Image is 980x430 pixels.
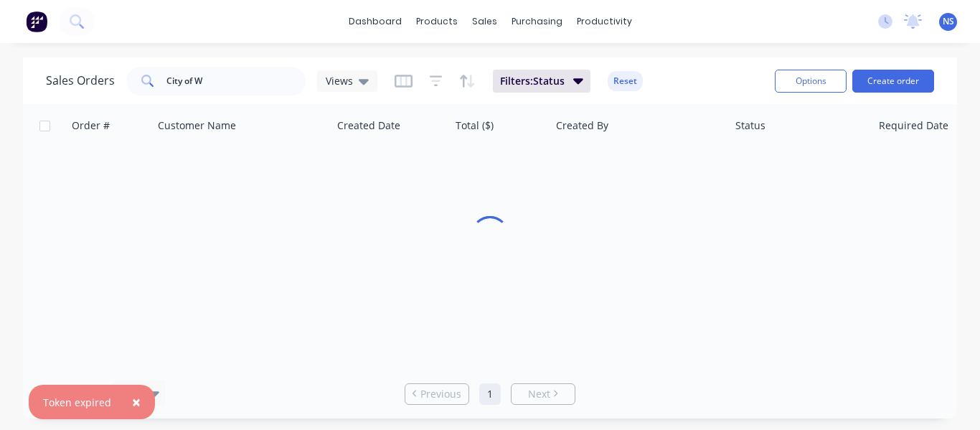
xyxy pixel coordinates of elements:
div: Created Date [337,118,400,133]
span: Previous [420,387,461,401]
button: Filters:Status [493,70,590,93]
input: Search... [166,67,306,95]
div: products [409,11,465,32]
img: Factory [26,11,47,32]
div: Order # [72,118,110,133]
h1: Sales Orders [46,74,115,88]
div: Total ($) [456,118,494,133]
span: × [132,392,141,412]
span: Filters: Status [500,74,565,88]
button: Close [118,385,155,419]
div: Created By [556,118,608,133]
a: Next page [512,387,575,401]
a: Previous page [405,387,468,401]
ul: Pagination [399,383,581,405]
button: Options [775,70,847,93]
span: Next [528,387,550,401]
a: dashboard [341,11,409,32]
button: Reset [608,71,643,91]
div: Customer Name [158,118,236,133]
div: productivity [570,11,639,32]
span: NS [943,15,954,28]
div: Token expired [43,395,111,410]
button: Create order [852,70,934,93]
span: Views [326,73,353,88]
div: Status [735,118,765,133]
a: Page 1 is your current page [479,383,501,405]
div: sales [465,11,504,32]
div: Required Date [879,118,948,133]
div: purchasing [504,11,570,32]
